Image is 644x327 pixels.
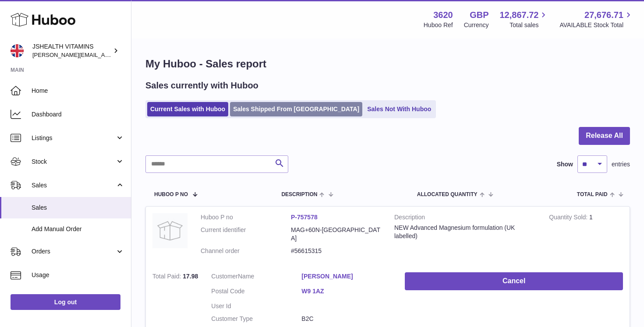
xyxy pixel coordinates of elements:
[201,213,291,222] dt: Huboo P no
[32,271,124,279] span: Usage
[433,9,453,21] strong: 3620
[32,247,115,256] span: Orders
[579,127,630,145] button: Release All
[145,57,630,71] h1: My Huboo - Sales report
[424,21,453,29] div: Huboo Ref
[499,9,538,21] span: 12,867.72
[281,192,317,197] span: Description
[32,134,115,142] span: Listings
[11,44,24,57] img: francesca@jshealthvitamins.com
[301,272,392,281] a: [PERSON_NAME]
[405,272,623,290] button: Cancel
[201,247,291,255] dt: Channel order
[559,9,633,29] a: 27,676.71 AVAILABLE Stock Total
[394,224,536,240] div: NEW Advanced Magnesium formulation (UK labelled)
[32,181,115,190] span: Sales
[417,192,478,197] span: ALLOCATED Quantity
[154,192,188,197] span: Huboo P no
[394,213,536,224] strong: Description
[364,102,434,116] a: Sales Not With Huboo
[230,102,362,116] a: Sales Shipped From [GEOGRAPHIC_DATA]
[32,42,111,59] div: JSHEALTH VITAMINS
[32,225,124,233] span: Add Manual Order
[32,51,176,58] span: [PERSON_NAME][EMAIL_ADDRESS][DOMAIN_NAME]
[559,21,633,29] span: AVAILABLE Stock Total
[557,160,573,169] label: Show
[147,102,228,116] a: Current Sales with Huboo
[11,294,120,310] a: Log out
[499,9,548,29] a: 12,867.72 Total sales
[301,315,392,323] dd: B2C
[542,207,630,266] td: 1
[32,204,124,212] span: Sales
[612,160,630,169] span: entries
[291,247,381,255] dd: #56615315
[211,273,238,280] span: Customer
[584,9,623,21] span: 27,676.71
[549,214,589,223] strong: Quantity Sold
[301,287,392,295] a: W9 1AZ
[201,226,291,243] dt: Current identifier
[145,80,258,91] h2: Sales currently with Huboo
[577,192,608,197] span: Total paid
[470,9,488,21] strong: GBP
[291,226,381,243] dd: MAG+60N-[GEOGRAPHIC_DATA]
[211,302,301,310] dt: User Id
[32,110,124,119] span: Dashboard
[291,214,318,221] a: P-757578
[32,87,124,95] span: Home
[152,213,188,248] img: no-photo.jpg
[152,273,183,282] strong: Total Paid
[510,21,548,29] span: Total sales
[183,273,198,280] span: 17.98
[211,287,301,298] dt: Postal Code
[211,315,301,323] dt: Customer Type
[32,158,115,166] span: Stock
[211,272,301,283] dt: Name
[464,21,489,29] div: Currency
